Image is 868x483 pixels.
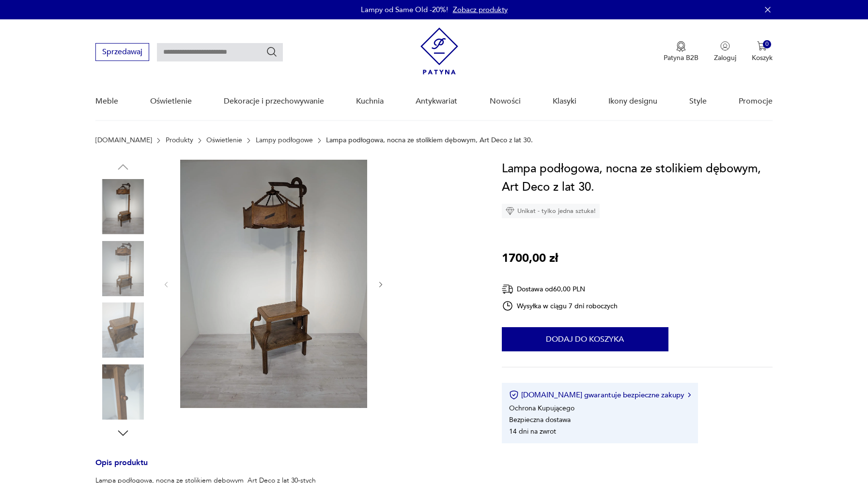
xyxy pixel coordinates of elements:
button: Sprzedawaj [95,43,149,61]
div: Wysyłka w ciągu 7 dni roboczych [502,300,618,312]
img: Zdjęcie produktu Lampa podłogowa, nocna ze stolikiem dębowym, Art Deco z lat 30. [95,241,151,296]
li: Bezpieczna dostawa [509,415,571,424]
img: Zdjęcie produktu Lampa podłogowa, nocna ze stolikiem dębowym, Art Deco z lat 30. [95,179,151,234]
a: Sprzedawaj [95,49,149,56]
a: Nowości [490,83,521,120]
a: Dekoracje i przechowywanie [224,83,324,120]
img: Ikona koszyka [757,41,767,51]
a: Promocje [739,83,773,120]
div: 0 [763,40,771,48]
a: Meble [95,83,118,120]
button: Patyna B2B [664,41,698,62]
img: Zdjęcie produktu Lampa podłogowa, nocna ze stolikiem dębowym, Art Deco z lat 30. [95,302,151,358]
li: 14 dni na zwrot [509,427,556,436]
div: Dostawa od 60,00 PLN [502,283,618,295]
img: Zdjęcie produktu Lampa podłogowa, nocna ze stolikiem dębowym, Art Deco z lat 30. [95,364,151,420]
li: Ochrona Kupującego [509,404,574,413]
button: Zaloguj [714,41,736,62]
a: Produkty [166,136,193,144]
a: Kuchnia [356,83,384,120]
img: Ikona certyfikatu [509,390,519,400]
p: Zaloguj [714,53,736,62]
img: Ikona dostawy [502,283,513,295]
a: Lampy podłogowe [256,136,313,144]
p: Patyna B2B [664,53,698,62]
button: [DOMAIN_NAME] gwarantuje bezpieczne zakupy [509,390,691,400]
a: Style [689,83,707,120]
p: Lampa podłogowa, nocna ze stolikiem dębowym, Art Deco z lat 30. [326,136,533,144]
button: 0Koszyk [752,41,773,62]
a: Antykwariat [416,83,457,120]
img: Ikona medalu [676,41,686,52]
a: Oświetlenie [150,83,192,120]
p: Koszyk [752,53,773,62]
p: 1700,00 zł [502,249,558,268]
a: Zobacz produkty [453,5,508,15]
img: Ikona strzałki w prawo [688,392,691,397]
h3: Opis produktu [95,460,479,476]
a: Oświetlenie [206,136,242,144]
img: Patyna - sklep z meblami i dekoracjami vintage [420,28,458,75]
a: [DOMAIN_NAME] [95,136,152,144]
img: Ikonka użytkownika [720,41,730,51]
img: Ikona diamentu [506,207,514,215]
p: Lampy od Same Old -20%! [361,5,448,15]
button: Dodaj do koszyka [502,327,668,351]
img: Zdjęcie produktu Lampa podłogowa, nocna ze stolikiem dębowym, Art Deco z lat 30. [180,160,367,408]
h1: Lampa podłogowa, nocna ze stolikiem dębowym, Art Deco z lat 30. [502,160,773,196]
a: Ikony designu [608,83,657,120]
a: Ikona medaluPatyna B2B [664,41,698,62]
div: Unikat - tylko jedna sztuka! [502,204,600,218]
button: Szukaj [266,46,278,58]
a: Klasyki [553,83,576,120]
